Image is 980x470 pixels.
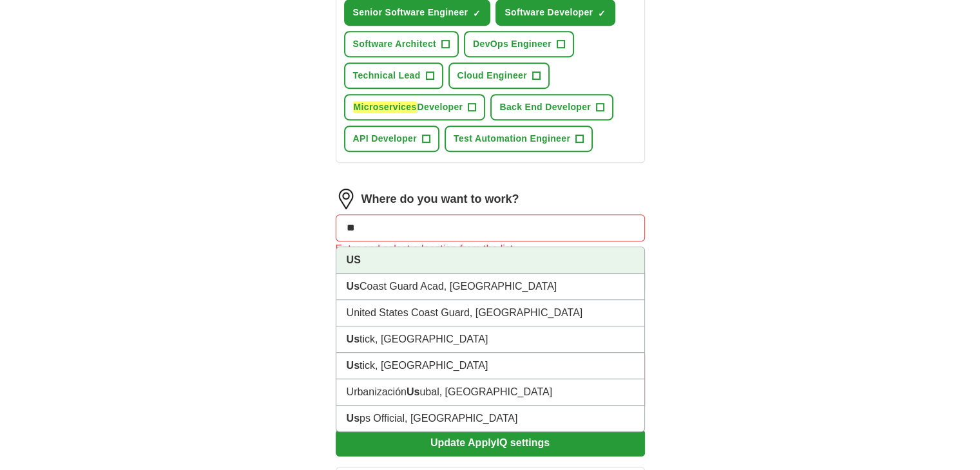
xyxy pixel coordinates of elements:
button: MicroservicesDeveloper [344,94,486,120]
span: Developer [353,100,463,114]
div: Enter and select a location from the list [336,241,645,257]
button: API Developer [344,126,439,152]
span: API Developer [353,132,417,146]
span: Software Developer [504,6,593,19]
button: Test Automation Engineer [445,126,593,152]
span: DevOps Engineer [473,37,552,51]
li: ps Official, [GEOGRAPHIC_DATA] [336,406,644,431]
button: DevOps Engineer [464,31,574,57]
li: Urbanización ubal, [GEOGRAPHIC_DATA] [336,379,644,406]
span: ✓ [473,8,481,19]
strong: Us [407,386,419,397]
span: ✓ [598,8,606,19]
img: location.png [336,189,356,209]
label: Where do you want to work? [361,191,519,208]
span: Back End Developer [499,100,591,114]
button: Cloud Engineer [448,62,550,89]
span: Cloud Engineer [457,69,527,82]
span: Test Automation Engineer [454,132,570,146]
button: Update ApplyIQ settings [336,429,645,456]
li: United States Coast Guard, [GEOGRAPHIC_DATA] [336,300,644,326]
strong: US [347,254,361,265]
strong: Us [347,413,360,424]
span: Senior Software Engineer [353,6,468,19]
button: Back End Developer [490,94,613,120]
strong: Us [347,360,360,371]
li: tick, [GEOGRAPHIC_DATA] [336,353,644,379]
span: Technical Lead [353,69,421,82]
button: Software Architect [344,31,459,57]
button: Technical Lead [344,62,443,89]
span: Software Architect [353,37,436,51]
strong: Us [347,281,360,292]
em: Microservices [353,101,418,113]
li: tick, [GEOGRAPHIC_DATA] [336,326,644,353]
li: Coast Guard Acad, [GEOGRAPHIC_DATA] [336,274,644,300]
strong: Us [347,334,360,344]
